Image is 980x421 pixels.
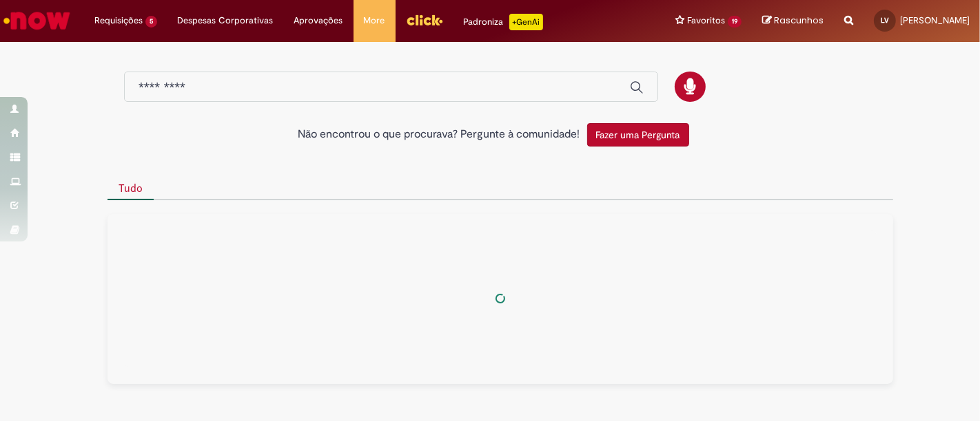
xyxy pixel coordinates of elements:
span: LV [881,16,889,25]
h2: Não encontrou o que procurava? Pergunte à comunidade! [298,129,580,141]
img: click_logo_yellow_360x200.png [406,10,443,30]
p: +GenAi [509,14,543,30]
div: Tudo [108,214,893,384]
span: Requisições [94,14,143,28]
span: 5 [145,16,157,28]
img: ServiceNow [1,7,72,34]
span: 19 [728,16,742,28]
span: Aprovações [294,14,343,28]
div: Padroniza [464,14,543,30]
span: [PERSON_NAME] [900,14,970,26]
a: Rascunhos [762,14,824,28]
span: Despesas Corporativas [178,14,274,28]
span: Favoritos [687,14,725,28]
button: Fazer uma Pergunta [587,123,689,147]
span: More [364,14,385,28]
span: Rascunhos [774,14,824,27]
